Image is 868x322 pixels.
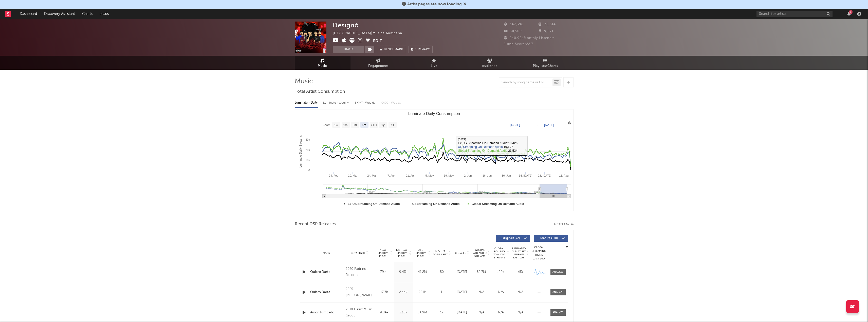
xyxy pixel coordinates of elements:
span: Music [318,63,327,69]
span: Playlists/Charts [533,63,558,69]
div: 201k [414,290,431,295]
text: 6m [362,123,366,127]
span: Copyright [351,252,365,255]
text: 30k [305,138,310,141]
span: Jump Score: 22.7 [504,43,533,46]
span: Last Day Spotify Plays [395,249,409,258]
text: [DATE] [544,123,554,127]
text: 19. May [444,174,454,177]
text: 11. Aug [559,174,568,177]
div: 2.44k [395,290,412,295]
span: 7 Day Spotify Plays [376,249,390,258]
div: 9.84k [376,310,393,315]
button: 2 [847,12,851,16]
button: Features(10) [534,235,568,242]
text: US Streaming On-Demand Audio [412,202,459,206]
div: N/A [512,310,529,315]
button: Summary [409,46,433,53]
span: 9,671 [539,30,553,33]
text: 2. Jun [464,174,472,177]
a: Leads [96,9,112,19]
div: N/A [473,310,490,315]
text: 10k [305,159,310,162]
span: ATD Spotify Plays [414,249,428,258]
input: Search for artists [756,11,833,17]
text: 16. Jun [483,174,492,177]
div: 2 [849,10,853,14]
span: Global Rolling 7D Audio Streams [492,247,506,259]
span: 347,398 [504,23,524,26]
text: 20k [305,148,310,151]
text: Zoom [323,123,330,127]
button: Track [333,46,364,53]
div: N/A [512,290,529,295]
text: YTD [371,123,377,127]
span: Spotify Popularity [433,249,448,257]
div: Luminate - Weekly [323,99,350,107]
div: [DATE] [453,310,470,315]
div: 2.18k [395,310,412,315]
text: Luminate Daily Streams [299,135,302,167]
text: 3m [353,123,357,127]
text: 1m [343,123,347,127]
span: Global ATD Audio Streams [473,249,487,258]
text: 10. Mar [348,174,358,177]
span: Summary [415,48,430,51]
button: Originals(72) [496,235,530,242]
text: Global Streaming On-Demand Audio [471,202,524,206]
text: Ex-US Streaming On-Demand Audio [348,202,400,206]
span: Engagement [368,63,389,69]
input: Search by song name or URL [499,81,552,85]
a: Engagement [350,56,406,70]
span: Total Artist Consumption [295,89,345,95]
a: Playlists/Charts [518,56,574,70]
a: Charts [79,9,96,19]
span: Live [431,63,437,69]
span: Originals ( 72 ) [499,237,523,240]
a: Quiero Darte [310,290,343,295]
text: Luminate Daily Consumption [408,111,460,116]
span: Features ( 10 ) [537,237,561,240]
text: 1w [334,123,338,127]
a: Amor Tumbado [310,310,343,315]
text: 30. Jun [502,174,511,177]
svg: Luminate Daily Consumption [295,109,573,211]
div: 79.4k [376,270,393,275]
span: Estimated % Playlist Streams Last Day [512,247,526,259]
a: Music [295,56,350,70]
div: 50 [433,270,451,275]
span: Artist pages are now loading [407,2,462,6]
div: BMAT - Weekly [355,99,376,107]
text: 24. Feb [329,174,338,177]
div: Designó [333,22,359,29]
span: Benchmark [384,47,403,53]
a: Live [406,56,462,70]
text: All [390,123,394,127]
div: 120k [492,270,509,275]
div: [DATE] [453,290,470,295]
div: N/A [492,290,509,295]
div: N/A [473,290,490,295]
div: Luminate - Daily [295,99,318,107]
text: [DATE] [510,123,520,127]
div: 41 [433,290,451,295]
text: → [536,123,539,127]
a: Quiero Darte [310,270,343,275]
span: Dismiss [463,2,466,6]
button: Export CSV [552,223,574,226]
a: Benchmark [377,46,406,53]
span: 36,514 [539,23,556,26]
text: 21. Apr [406,174,415,177]
a: Discovery Assistant [41,9,79,19]
text: 24. Mar [367,174,377,177]
div: 17 [433,310,451,315]
div: 9.43k [395,270,412,275]
text: 5. May [425,174,434,177]
span: Released [454,252,466,255]
div: 82.7M [473,270,490,275]
div: [DATE] [453,270,470,275]
text: 28. [DATE] [538,174,551,177]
